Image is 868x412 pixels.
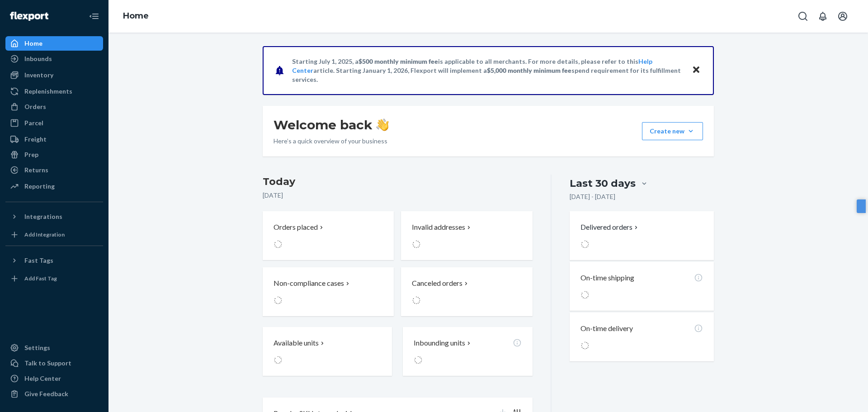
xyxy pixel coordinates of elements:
h1: Welcome back [274,117,389,133]
div: Freight [24,135,47,144]
a: Parcel [5,116,103,130]
div: Home [24,39,42,48]
img: Flexport logo [10,12,48,21]
a: Add Fast Tag [5,271,103,286]
div: Help Center [24,374,61,383]
button: Available units [263,327,392,376]
a: Home [123,11,149,21]
div: Prep [24,150,38,159]
button: Create new [642,122,703,140]
div: Parcel [24,118,43,128]
button: Give Feedback [5,387,103,401]
div: Inbounds [24,54,52,63]
p: Non-compliance cases [274,278,344,289]
button: Open notifications [814,7,832,25]
button: Invalid addresses [401,211,532,260]
div: Talk to Support [24,359,71,368]
button: Open account menu [834,7,852,25]
div: Reporting [24,182,55,191]
a: Inbounds [5,52,103,66]
p: Orders placed [274,222,318,232]
button: Fast Tags [5,253,103,268]
a: Prep [5,147,103,162]
button: Close Navigation [85,7,103,25]
div: Add Fast Tag [24,275,57,282]
p: Available units [274,338,319,348]
p: [DATE] - [DATE] [570,192,615,201]
a: Home [5,36,103,51]
button: Integrations [5,209,103,224]
a: Returns [5,163,103,177]
div: Give Feedback [24,389,68,398]
p: Canceled orders [412,278,462,289]
div: Settings [24,343,50,352]
div: Last 30 days [570,176,636,190]
div: Orders [24,102,46,111]
span: $500 monthly minimum fee [359,57,438,65]
h3: Today [263,175,533,189]
a: Inventory [5,68,103,82]
button: Orders placed [263,211,394,260]
div: Fast Tags [24,256,53,265]
p: Here’s a quick overview of your business [274,137,389,146]
button: Close [690,64,702,77]
div: Add Integration [24,231,65,238]
a: Add Integration [5,227,103,242]
button: Non-compliance cases [263,267,394,316]
a: Orders [5,99,103,114]
div: Replenishments [24,87,72,96]
a: Reporting [5,179,103,194]
img: hand-wave emoji [376,118,389,131]
p: Invalid addresses [412,222,465,232]
p: Starting July 1, 2025, a is applicable to all merchants. For more details, please refer to this a... [292,57,683,84]
p: [DATE] [263,191,533,200]
p: Inbounding units [414,338,465,348]
button: Inbounding units [403,327,532,376]
a: Replenishments [5,84,103,99]
a: Help Center [5,371,103,386]
span: $5,000 monthly minimum fee [487,66,571,74]
ol: breadcrumbs [116,3,156,29]
p: On-time shipping [580,273,634,283]
button: Canceled orders [401,267,532,316]
div: Returns [24,166,48,175]
button: Open Search Box [794,7,812,25]
a: Freight [5,132,103,147]
button: Delivered orders [580,222,640,232]
a: Settings [5,341,103,355]
div: Inventory [24,71,53,80]
p: On-time delivery [580,323,633,334]
div: Integrations [24,212,62,221]
a: Talk to Support [5,356,103,370]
